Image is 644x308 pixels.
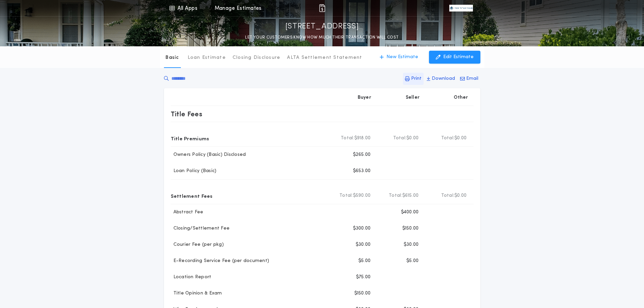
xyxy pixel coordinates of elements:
p: Settlement Fees [171,190,213,201]
b: Total: [393,135,407,142]
b: Total: [339,192,353,199]
p: Loan Policy (Basic) [171,168,217,174]
p: $5.00 [358,258,371,264]
p: $265.00 [353,151,371,158]
span: $0.00 [406,135,419,142]
p: $653.00 [353,168,371,174]
p: $400.00 [401,209,419,216]
button: Edit Estimate [429,51,480,64]
p: Location Report [171,274,212,281]
span: $615.00 [402,192,419,199]
span: $0.00 [454,135,467,142]
p: Title Opinion & Exam [171,290,222,297]
p: Buyer [358,94,371,101]
p: Seller [406,94,420,101]
p: Closing/Settlement Fee [171,225,230,232]
p: $30.00 [356,241,371,248]
p: LET YOUR CUSTOMERS KNOW HOW MUCH THEIR TRANSACTION WILL COST [245,34,399,41]
button: Download [425,73,457,85]
p: Loan Estimate [188,54,226,61]
b: Total: [389,192,402,199]
span: $918.00 [354,135,371,142]
button: Email [458,73,480,85]
b: Total: [441,192,455,199]
p: $30.00 [404,241,419,248]
p: ALTA Settlement Statement [287,54,362,61]
p: Title Premiums [171,133,209,144]
p: Owners Policy (Basic) Disclosed [171,151,246,158]
p: E-Recording Service Fee (per document) [171,258,269,264]
img: img [318,4,326,12]
p: $75.00 [356,274,371,281]
b: Total: [441,135,455,142]
p: $5.00 [406,258,419,264]
p: Download [432,75,455,82]
p: Email [466,75,478,82]
p: New Estimate [386,54,418,61]
p: Other [454,94,468,101]
p: Edit Estimate [443,54,474,61]
img: vs-icon [449,5,473,11]
p: Abstract Fee [171,209,204,216]
span: $590.00 [353,192,371,199]
p: Courier Fee (per pkg) [171,241,224,248]
span: $0.00 [454,192,467,199]
b: Total: [341,135,354,142]
p: Basic [165,54,179,61]
p: $150.00 [402,225,419,232]
p: $150.00 [354,290,371,297]
p: [STREET_ADDRESS] [285,21,359,32]
button: New Estimate [373,51,425,64]
button: Print [403,73,424,85]
p: Closing Disclosure [233,54,281,61]
p: Title Fees [171,109,202,119]
p: $300.00 [353,225,371,232]
p: Print [411,75,422,82]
